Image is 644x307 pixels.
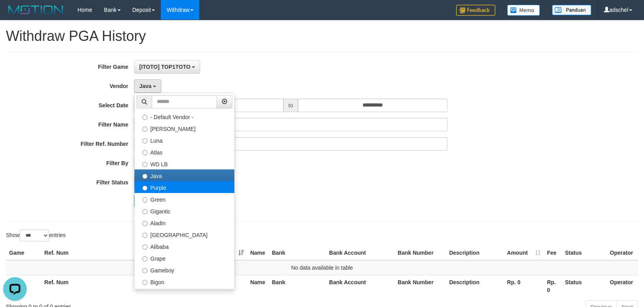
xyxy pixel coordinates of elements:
[395,246,446,260] th: Bank Number
[142,268,147,273] input: Gameboy
[41,275,147,297] th: Ref. Num
[142,209,147,214] input: Gigantic
[142,280,147,285] input: Bigon
[134,193,234,205] label: Green
[3,3,27,27] button: Open LiveChat chat widget
[142,174,147,179] input: Java
[247,246,269,260] th: Name
[41,246,147,260] th: Ref. Num
[269,275,326,297] th: Bank
[134,146,234,158] label: Atlas
[6,28,638,44] h1: Withdraw PGA History
[134,240,234,252] label: Alibaba
[134,181,234,193] label: Purple
[562,246,607,260] th: Status
[134,134,234,146] label: Luna
[269,246,326,260] th: Bank
[134,79,161,93] button: Java
[544,275,562,297] th: Rp. 0
[6,260,638,275] td: No data available in table
[134,228,234,240] label: [GEOGRAPHIC_DATA]
[142,197,147,202] input: Green
[134,287,234,299] label: Allstar
[562,275,607,297] th: Status
[142,127,147,132] input: [PERSON_NAME]
[139,64,190,70] span: [ITOTO] TOP1TOTO
[134,276,234,287] label: Bigon
[142,233,147,238] input: [GEOGRAPHIC_DATA]
[134,252,234,264] label: Grape
[134,158,234,169] label: WD LB
[504,246,544,260] th: Amount: activate to sort column ascending
[142,186,147,191] input: Purple
[142,256,147,261] input: Grape
[142,115,147,120] input: - Default Vendor -
[139,83,151,89] span: Java
[283,99,298,112] span: to
[6,4,66,16] img: MOTION_logo.png
[446,246,504,260] th: Description
[6,246,41,260] th: Game
[142,162,147,167] input: WD LB
[544,246,562,260] th: Fee
[456,5,495,16] img: Feedback.jpg
[134,110,234,122] label: - Default Vendor -
[134,264,234,276] label: Gameboy
[134,60,200,74] button: [ITOTO] TOP1TOTO
[6,230,66,241] label: Show entries
[326,246,394,260] th: Bank Account
[395,275,446,297] th: Bank Number
[247,275,269,297] th: Name
[134,217,234,228] label: Aladin
[446,275,504,297] th: Description
[142,150,147,155] input: Atlas
[142,244,147,250] input: Alibaba
[20,230,49,241] select: Showentries
[326,275,394,297] th: Bank Account
[552,5,591,15] img: panduan.png
[134,122,234,134] label: [PERSON_NAME]
[142,221,147,226] input: Aladin
[507,5,540,16] img: Button%20Memo.svg
[142,138,147,143] input: Luna
[607,275,638,297] th: Operator
[607,246,638,260] th: Operator
[134,205,234,217] label: Gigantic
[504,275,544,297] th: Rp. 0
[134,169,234,181] label: Java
